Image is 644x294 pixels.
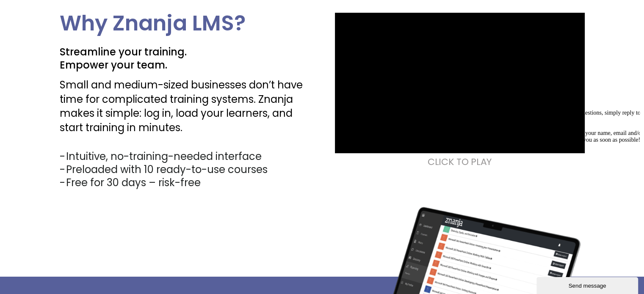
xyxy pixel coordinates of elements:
h2: Why Znanja LMS? [60,13,310,34]
iframe: vimeo Video Player [335,13,585,153]
h2: Streamline your training. Empower your team. [60,45,310,71]
p: Small and medium-sized businesses don’t have time for complicated training systems. Znanja makes ... [60,78,310,135]
li: Free for 30 days – risk-free [66,176,310,189]
iframe: chat widget [487,106,640,273]
li: Intuitive, no-training-needed interface [66,150,310,163]
span: Welcome to Velsoft! If you have any questions, simply reply to this message. Not feeling chatty? ... [3,3,156,37]
li: Preloaded with 10 ready-to-use courses [66,163,310,176]
iframe: chat widget [536,275,640,294]
div: Welcome to Velsoft! If you have any questions, simply reply to this message.Not feeling chatty? F... [3,3,156,37]
p: CLICK TO PLAY [335,157,585,167]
